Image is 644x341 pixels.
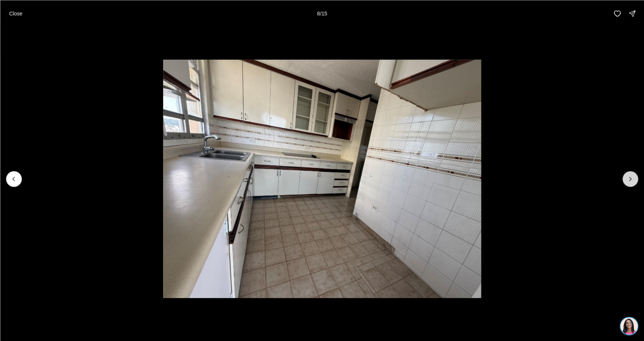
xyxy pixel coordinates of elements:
p: 8 / 15 [317,10,327,16]
img: be3d4b55-7850-4bcb-9297-a2f9cd376e78.png [4,4,22,22]
button: Close [4,6,27,21]
p: Close [9,10,22,16]
button: Next slide [622,171,638,187]
button: Previous slide [6,171,22,187]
